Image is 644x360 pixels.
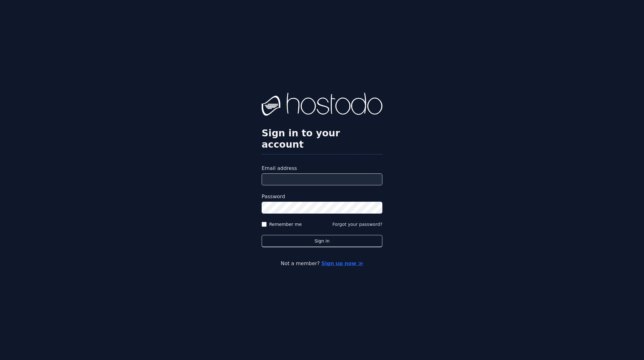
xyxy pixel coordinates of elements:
[262,93,382,118] img: Hostodo
[262,193,382,200] label: Password
[262,235,382,247] button: Sign in
[262,165,382,172] label: Email address
[30,260,614,267] p: Not a member?
[262,128,382,150] h2: Sign in to your account
[269,221,302,227] label: Remember me
[321,260,363,266] a: Sign up now ≫
[332,221,382,227] button: Forgot your password?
